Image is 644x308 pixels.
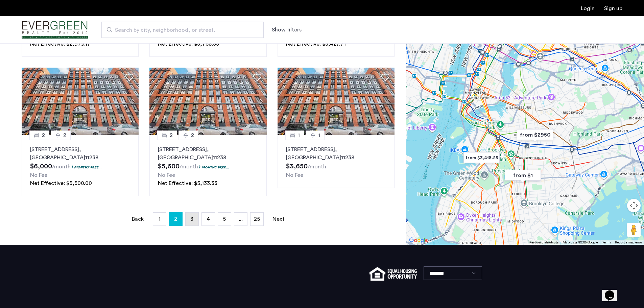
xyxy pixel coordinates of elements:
[272,213,285,226] a: Next
[514,127,556,142] div: from $2950
[30,145,130,162] p: [STREET_ADDRESS] 11238
[424,266,482,280] select: Language select
[223,216,226,222] span: 5
[298,131,300,139] span: 1
[383,96,395,107] button: Next apartment
[199,164,229,170] p: 1 months free...
[581,6,595,11] a: Login
[127,96,139,107] button: Next apartment
[22,96,33,107] button: Previous apartment
[52,164,71,169] sub: /month
[149,68,267,135] img: 2010_638579586739085601.jpeg
[22,212,395,226] nav: Pagination
[22,68,139,135] img: 2010_638579586739085601.jpeg
[286,172,303,178] span: No Fee
[563,241,598,244] span: Map data ©2025 Google
[30,163,52,170] span: $6,000
[318,131,320,139] span: 1
[158,41,219,47] span: Net Effective: $3,758.33
[170,131,173,139] span: 2
[149,96,161,107] button: Previous apartment
[42,131,45,139] span: 2
[278,135,395,188] a: 11[STREET_ADDRESS], [GEOGRAPHIC_DATA]11238No Fee
[286,163,308,170] span: $3,650
[149,135,266,196] a: 22[STREET_ADDRESS], [GEOGRAPHIC_DATA]112381 months free...No FeeNet Effective: $5,133.33
[101,22,264,38] input: Apartment Search
[22,17,88,43] a: Cazamio Logo
[308,164,326,169] sub: /month
[286,145,386,162] p: [STREET_ADDRESS] 11238
[158,163,180,170] span: $5,600
[30,172,47,178] span: No Fee
[602,240,611,245] a: Terms (opens in new tab)
[627,199,641,212] button: Map camera controls
[255,96,267,107] button: Next apartment
[239,216,243,222] span: ...
[407,236,430,245] a: Open this area in Google Maps (opens a new window)
[158,181,217,186] span: Net Effective: $5,133.33
[158,172,175,178] span: No Fee
[615,240,642,245] a: Report a map error
[278,68,395,135] img: 2010_638579586739085601.jpeg
[369,267,416,281] img: equal-housing.png
[272,26,302,34] button: Show or hide filters
[159,216,161,222] span: 1
[461,150,502,165] div: from $3,418.25
[207,216,210,222] span: 4
[502,168,544,183] div: from $1
[190,216,193,222] span: 3
[602,281,624,301] iframe: chat widget
[286,41,346,47] span: Net Effective: $3,427.71
[22,17,88,43] img: logo
[604,6,622,11] a: Registration
[191,131,194,139] span: 2
[131,213,145,226] a: Back
[22,135,139,196] a: 22[STREET_ADDRESS], [GEOGRAPHIC_DATA]112381 months free...No FeeNet Effective: $5,500.00
[115,26,245,34] span: Search by city, neighborhood, or street.
[30,181,92,186] span: Net Effective: $5,500.00
[63,131,66,139] span: 2
[30,41,91,47] span: Net Effective: $2,979.17
[278,96,289,107] button: Previous apartment
[407,236,430,245] img: Google
[72,164,102,170] p: 1 months free...
[180,164,198,169] sub: /month
[158,145,258,162] p: [STREET_ADDRESS] 11238
[254,216,260,222] span: 25
[627,223,641,237] button: Drag Pegman onto the map to open Street View
[174,214,177,224] span: 2
[529,240,558,245] button: Keyboard shortcuts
